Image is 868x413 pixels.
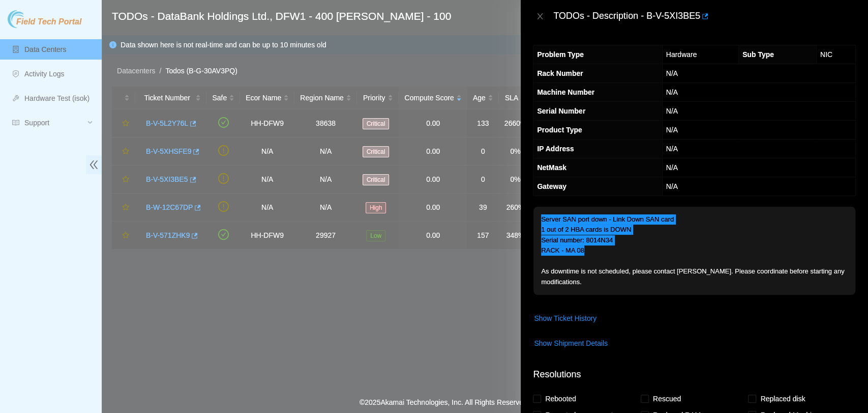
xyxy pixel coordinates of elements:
[537,145,574,153] span: IP Address
[536,12,544,20] span: close
[537,163,566,172] span: NetMask
[666,50,697,59] span: Hardware
[541,391,580,407] span: Rebooted
[649,391,685,407] span: Rescued
[666,107,678,115] span: N/A
[537,126,582,134] span: Product Type
[534,338,608,349] span: Show Shipment Details
[820,50,832,59] span: NIC
[537,50,584,59] span: Problem Type
[534,313,596,324] span: Show Ticket History
[533,207,855,295] p: Server SAN port down - Link Down SAN card 1 out of 2 HBA cards is DOWN Serial number: 8014N34 RAC...
[533,335,608,351] button: Show Shipment Details
[666,126,678,134] span: N/A
[756,391,809,407] span: Replaced disk
[533,12,547,21] button: Close
[742,50,774,59] span: Sub Type
[666,145,678,153] span: N/A
[537,182,566,190] span: Gateway
[533,360,856,381] p: Resolutions
[537,88,594,96] span: Machine Number
[553,8,856,24] div: TODOs - Description - B-V-5XI3BE5
[537,69,583,77] span: Rack Number
[533,310,597,326] button: Show Ticket History
[666,163,678,172] span: N/A
[666,69,678,77] span: N/A
[666,182,678,190] span: N/A
[666,88,678,96] span: N/A
[537,107,585,115] span: Serial Number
